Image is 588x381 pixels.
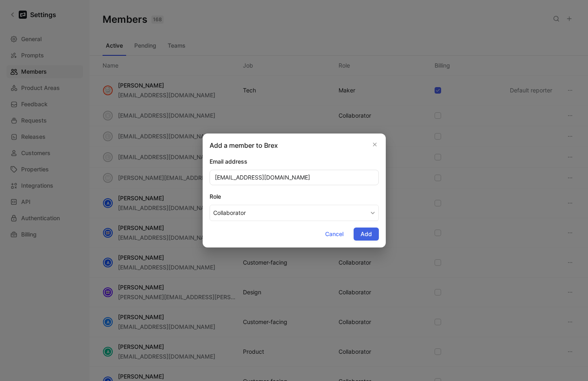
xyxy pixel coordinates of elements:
h2: Add a member to Brex [210,140,278,150]
span: Add [361,229,372,239]
button: Add [354,228,379,241]
input: example@cycle.app [210,170,379,185]
div: Role [210,192,379,201]
span: Cancel [325,229,343,239]
button: Cancel [318,228,350,241]
div: Email address [210,157,379,166]
button: Role [210,205,379,221]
